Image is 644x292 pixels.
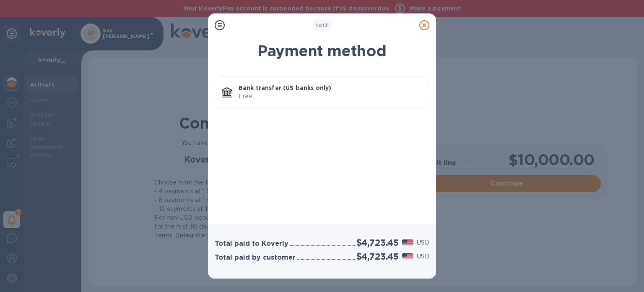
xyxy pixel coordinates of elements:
img: USD [402,239,413,245]
p: Free [239,92,422,101]
h2: $4,723.45 [356,237,399,248]
img: USD [402,253,413,259]
h3: Total paid by customer [215,254,296,262]
h2: $4,723.45 [356,251,399,262]
h3: Total paid to Koverly [215,240,288,248]
h1: Payment method [215,42,429,60]
p: USD [417,252,429,261]
p: USD [417,238,429,247]
p: Bank transfer (US banks only) [239,84,422,92]
b: of 3 [316,22,328,29]
span: 1 [316,22,318,29]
